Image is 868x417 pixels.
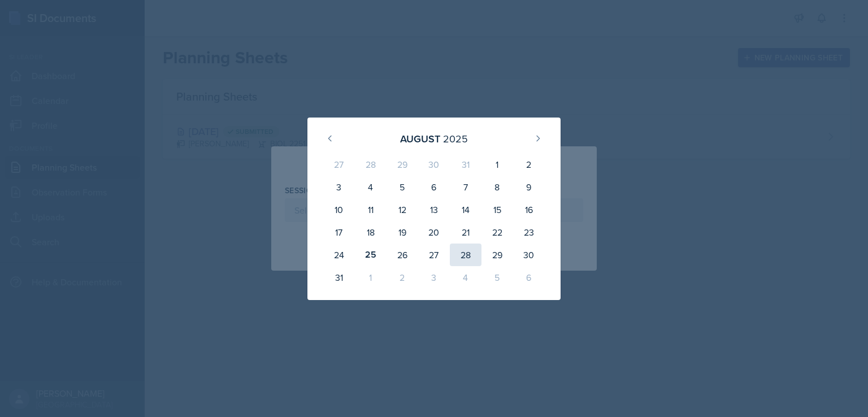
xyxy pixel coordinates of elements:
[387,153,418,176] div: 29
[387,198,418,221] div: 12
[418,266,450,289] div: 3
[513,176,545,198] div: 9
[323,198,355,221] div: 10
[513,244,545,266] div: 30
[450,266,481,289] div: 4
[387,176,418,198] div: 5
[481,153,513,176] div: 1
[355,266,387,289] div: 1
[418,221,450,244] div: 20
[355,198,387,221] div: 11
[418,198,450,221] div: 13
[513,153,545,176] div: 2
[450,176,481,198] div: 7
[450,198,481,221] div: 14
[418,153,450,176] div: 30
[387,266,418,289] div: 2
[418,176,450,198] div: 6
[323,176,355,198] div: 3
[450,153,481,176] div: 31
[443,131,468,146] div: 2025
[450,221,481,244] div: 21
[481,176,513,198] div: 8
[481,266,513,289] div: 5
[513,198,545,221] div: 16
[513,221,545,244] div: 23
[355,221,387,244] div: 18
[323,266,355,289] div: 31
[355,176,387,198] div: 4
[450,244,481,266] div: 28
[481,198,513,221] div: 15
[387,244,418,266] div: 26
[513,266,545,289] div: 6
[418,244,450,266] div: 27
[355,153,387,176] div: 28
[323,153,355,176] div: 27
[323,244,355,266] div: 24
[481,244,513,266] div: 29
[481,221,513,244] div: 22
[323,221,355,244] div: 17
[387,221,418,244] div: 19
[400,131,440,146] div: August
[355,244,387,266] div: 25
